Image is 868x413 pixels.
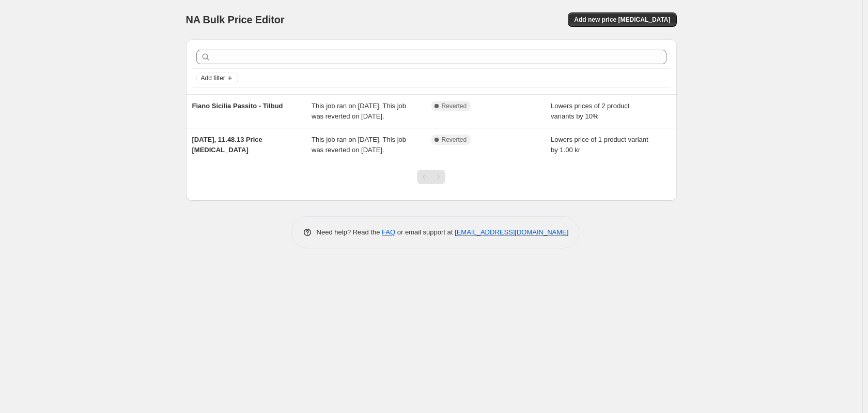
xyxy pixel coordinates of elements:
span: Need help? Read the [317,228,382,236]
span: Lowers prices of 2 product variants by 10% [551,102,629,120]
button: Add filter [196,72,238,84]
span: This job ran on [DATE]. This job was reverted on [DATE]. [312,102,406,120]
button: Add new price [MEDICAL_DATA] [568,12,676,27]
span: [DATE], 11.48.13 Price [MEDICAL_DATA] [192,136,262,154]
span: Add filter [201,74,225,82]
span: Reverted [442,136,467,144]
span: Reverted [442,102,467,110]
a: [EMAIL_ADDRESS][DOMAIN_NAME] [455,228,568,236]
span: NA Bulk Price Editor [186,14,285,25]
nav: Pagination [417,170,445,184]
span: Add new price [MEDICAL_DATA] [574,16,670,24]
span: This job ran on [DATE]. This job was reverted on [DATE]. [312,136,406,154]
span: or email support at [395,228,455,236]
span: Lowers price of 1 product variant by 1.00 kr [551,136,648,154]
a: FAQ [382,228,395,236]
span: Fiano Sicilia Passito - Tilbud [192,102,283,110]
